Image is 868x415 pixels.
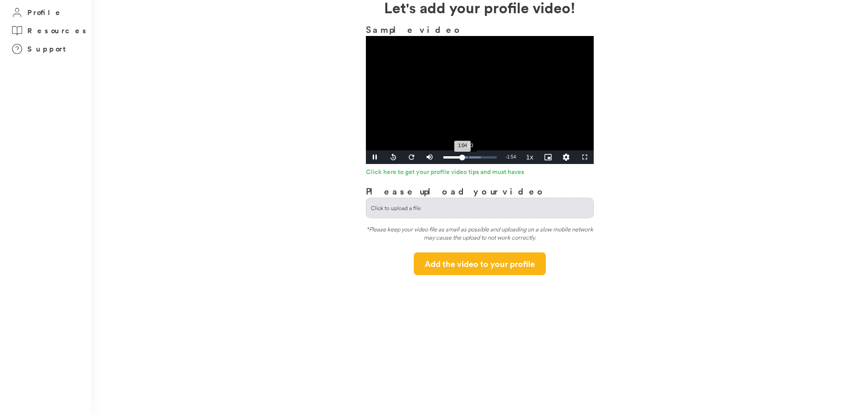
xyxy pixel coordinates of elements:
[506,154,507,159] span: -
[366,23,594,36] h3: Sample video
[27,7,63,18] h3: Profile
[366,184,546,198] h3: Please upload your video
[366,36,594,164] div: Video Player
[366,169,594,178] a: Click here to get your profile video tips and must haves
[507,154,516,159] span: 1:54
[414,252,546,275] button: Add the video to your profile
[557,150,575,164] div: Quality Levels
[366,225,594,246] div: *Please keep your video file as small as possible and uploading on a slow mobile network may caus...
[27,25,89,36] h3: Resources
[443,156,497,159] div: Progress Bar
[27,43,70,55] h3: Support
